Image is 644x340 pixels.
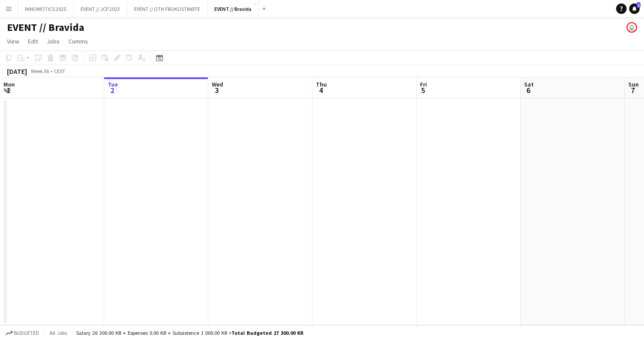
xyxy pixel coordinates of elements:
[74,0,127,17] button: EVENT // JCP 2023
[48,330,69,336] span: All jobs
[4,328,41,338] button: Budgeted
[7,67,27,76] div: [DATE]
[627,85,639,95] span: 7
[18,0,74,17] button: INNOMOTICS 2025
[3,36,23,47] a: View
[316,80,327,88] span: Thu
[231,330,303,336] span: Total Budgeted 27 300.00 KR
[2,85,15,95] span: 1
[76,330,303,336] div: Salary 26 300.00 KR + Expenses 0.00 KR + Subsistence 1 000.00 KR =
[419,85,427,95] span: 5
[315,85,327,95] span: 4
[524,80,534,88] span: Sat
[108,80,118,88] span: Tue
[637,2,641,8] span: 1
[127,0,207,17] button: EVENT // OTH FROKOSTMØTE
[43,36,63,47] a: Jobs
[24,36,41,47] a: Edit
[628,80,639,88] span: Sun
[14,330,39,336] span: Budgeted
[420,80,427,88] span: Fri
[627,22,637,33] app-user-avatar: Rikke Bjørneng
[68,37,88,45] span: Comms
[47,37,60,45] span: Jobs
[207,0,259,17] button: EVENT // Bravida
[28,37,38,45] span: Edit
[3,80,15,88] span: Mon
[106,85,118,95] span: 2
[629,3,640,14] a: 1
[29,68,51,74] span: Week 36
[65,36,92,47] a: Comms
[212,80,223,88] span: Wed
[523,85,534,95] span: 6
[7,21,84,34] h1: EVENT // Bravida
[7,37,19,45] span: View
[54,68,65,74] div: CEST
[210,85,223,95] span: 3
